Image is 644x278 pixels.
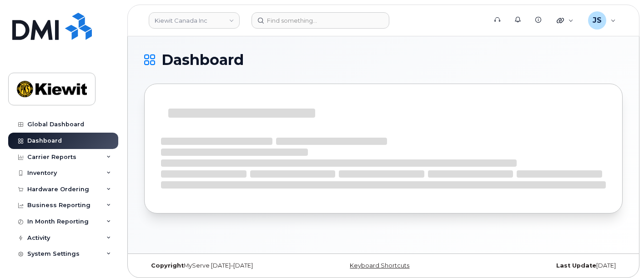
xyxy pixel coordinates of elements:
[151,262,184,269] strong: Copyright
[463,262,623,269] div: [DATE]
[144,262,304,269] div: MyServe [DATE]–[DATE]
[350,262,409,269] a: Keyboard Shortcuts
[556,262,596,269] strong: Last Update
[161,53,244,67] span: Dashboard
